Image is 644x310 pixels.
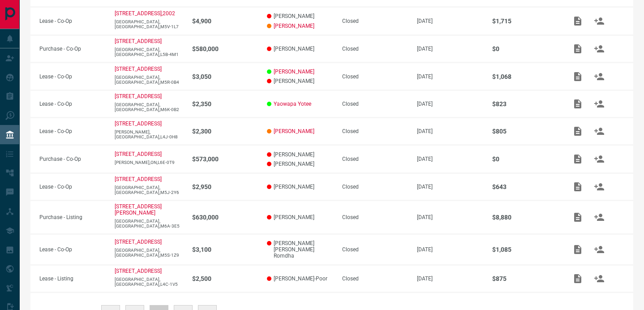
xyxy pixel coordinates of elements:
a: [STREET_ADDRESS] [115,93,162,99]
p: [PERSON_NAME] [267,46,333,52]
div: Closed [342,73,408,80]
a: [STREET_ADDRESS] [115,121,162,127]
p: $2,350 [192,100,258,108]
div: Closed [342,156,408,162]
p: [PERSON_NAME] [PERSON_NAME] Romdha [267,240,333,259]
div: Closed [342,214,408,220]
p: $0 [492,155,558,163]
p: [GEOGRAPHIC_DATA],[GEOGRAPHIC_DATA],M5S-1Z9 [115,248,183,258]
p: Lease - Co-Op [39,184,106,190]
p: Lease - Co-Op [39,128,106,134]
span: Match Clients [588,214,610,220]
span: Match Clients [588,17,610,24]
span: Match Clients [588,155,610,162]
a: [PERSON_NAME] [274,128,314,134]
p: $580,000 [192,45,258,52]
span: Add / View Documents [567,128,588,134]
p: [DATE] [417,246,483,253]
p: Purchase - Listing [39,214,106,220]
span: Match Clients [588,128,610,134]
a: [STREET_ADDRESS] [115,176,162,182]
p: Lease - Listing [39,276,106,282]
p: [DATE] [417,46,483,52]
span: Add / View Documents [567,155,588,162]
a: [PERSON_NAME] [274,23,314,29]
p: [PERSON_NAME] [267,151,333,158]
p: [DATE] [417,18,483,24]
p: Lease - Co-Op [39,246,106,253]
span: Add / View Documents [567,73,588,79]
p: $2,500 [192,275,258,282]
p: [GEOGRAPHIC_DATA],[GEOGRAPHIC_DATA],M6K-0B2 [115,102,183,112]
p: [PERSON_NAME] [267,161,333,167]
p: $3,050 [192,73,258,80]
p: [DATE] [417,101,483,107]
p: $4,900 [192,17,258,25]
p: [PERSON_NAME] [267,13,333,19]
p: $875 [492,275,558,282]
p: [PERSON_NAME] [267,184,333,190]
span: Match Clients [588,183,610,189]
a: Yaowapa Yotee [274,101,311,107]
p: $1,068 [492,73,558,80]
span: Match Clients [588,246,610,252]
div: Closed [342,184,408,190]
p: [PERSON_NAME]-Poor [267,276,333,282]
div: Closed [342,46,408,52]
p: [DATE] [417,184,483,190]
p: [PERSON_NAME],[GEOGRAPHIC_DATA],L4J-0H8 [115,129,183,139]
p: [DATE] [417,128,483,134]
span: Add / View Documents [567,101,588,107]
div: Closed [342,246,408,253]
p: $643 [492,183,558,190]
span: Match Clients [588,73,610,79]
p: $630,000 [192,214,258,221]
span: Add / View Documents [567,246,588,252]
p: [DATE] [417,276,483,282]
a: [STREET_ADDRESS] [115,66,162,72]
p: Lease - Co-Op [39,18,106,24]
p: [DATE] [417,156,483,162]
p: [GEOGRAPHIC_DATA],[GEOGRAPHIC_DATA],M5V-1L7 [115,19,183,29]
p: Lease - Co-Op [39,73,106,80]
div: Closed [342,101,408,107]
p: $2,300 [192,128,258,135]
p: [GEOGRAPHIC_DATA],[GEOGRAPHIC_DATA],L5B-4M1 [115,47,183,57]
span: Add / View Documents [567,214,588,220]
p: [GEOGRAPHIC_DATA],[GEOGRAPHIC_DATA],L4C-1V5 [115,277,183,287]
span: Match Clients [588,101,610,107]
p: $823 [492,100,558,108]
div: Closed [342,128,408,134]
p: Lease - Co-Op [39,101,106,107]
span: Match Clients [588,276,610,282]
a: [STREET_ADDRESS] [115,38,162,44]
a: [STREET_ADDRESS] [115,151,162,157]
span: Add / View Documents [567,183,588,189]
div: Closed [342,18,408,24]
a: [PERSON_NAME] [274,69,314,75]
p: $3,100 [192,246,258,253]
p: [GEOGRAPHIC_DATA],[GEOGRAPHIC_DATA],M6A-3E5 [115,219,183,228]
a: [STREET_ADDRESS],2002 [115,10,175,17]
span: Add / View Documents [567,17,588,24]
p: Purchase - Co-Op [39,156,106,162]
a: [STREET_ADDRESS] [115,239,162,245]
p: $1,085 [492,246,558,253]
p: [GEOGRAPHIC_DATA],[GEOGRAPHIC_DATA],M5R-0B4 [115,75,183,85]
p: [DATE] [417,214,483,220]
p: $1,715 [492,17,558,25]
p: $0 [492,45,558,52]
a: [STREET_ADDRESS][PERSON_NAME] [115,203,162,216]
div: Closed [342,276,408,282]
a: [STREET_ADDRESS] [115,268,162,274]
span: Match Clients [588,45,610,52]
